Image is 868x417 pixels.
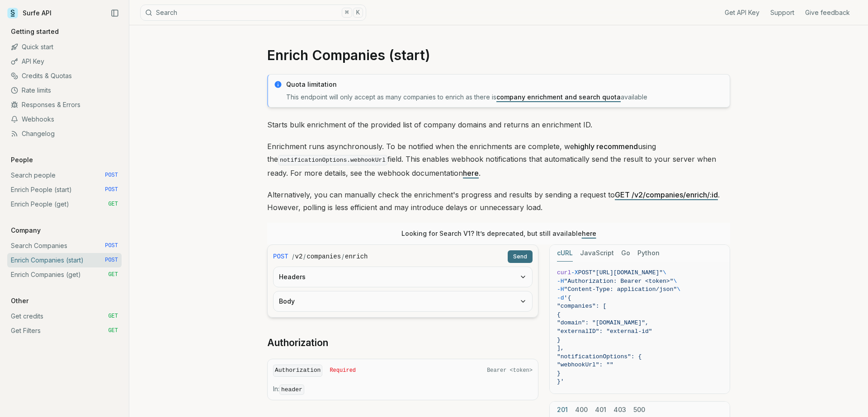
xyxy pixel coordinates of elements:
[673,278,677,285] span: \
[279,384,304,395] code: header
[592,269,663,276] span: "[URL][DOMAIN_NAME]"
[557,370,561,377] span: }
[292,252,294,261] span: /
[557,345,564,351] span: ],
[663,269,666,276] span: \
[621,245,630,262] button: Go
[7,168,122,183] a: Search people POST
[7,155,37,164] p: People
[557,269,571,276] span: curl
[725,8,759,17] a: Get API Key
[303,252,306,261] span: /
[105,186,118,193] span: POST
[7,27,62,36] p: Getting started
[273,252,288,261] span: POST
[463,169,479,178] a: here
[557,328,652,335] span: "externalID": "external-id"
[7,309,122,323] a: Get credits GET
[286,80,724,89] p: Quota limitation
[307,252,341,261] code: companies
[564,295,571,301] span: '{
[7,267,122,282] a: Enrich Companies (get) GET
[496,93,621,101] a: company enrichment and search quota
[108,201,118,208] span: GET
[557,286,564,293] span: -H
[273,365,322,377] code: Authorization
[7,127,122,141] a: Changelog
[267,47,730,63] h1: Enrich Companies (start)
[508,250,533,263] button: Send
[330,367,356,374] span: Required
[267,118,730,131] p: Starts bulk enrichment of the provided list of company domains and returns an enrichment ID.
[557,303,606,309] span: "companies": [
[140,5,366,21] button: Search⌘K
[7,296,32,305] p: Other
[108,313,118,320] span: GET
[7,98,122,112] a: Responses & Errors
[342,252,344,261] span: /
[108,271,118,278] span: GET
[770,8,794,17] a: Support
[557,245,573,262] button: cURL
[7,40,122,54] a: Quick start
[557,378,564,385] span: }'
[295,252,303,261] code: v2
[564,278,674,285] span: "Authorization: Bearer <token>"
[677,286,680,293] span: \
[7,239,122,253] a: Search Companies POST
[353,8,363,18] kbd: K
[615,190,718,199] a: GET /v2/companies/enrich/:id
[105,242,118,249] span: POST
[637,245,660,262] button: Python
[267,337,328,349] a: Authorization
[274,291,532,311] button: Body
[7,112,122,127] a: Webhooks
[342,8,352,18] kbd: ⌘
[108,6,122,20] button: Collapse Sidebar
[7,226,44,235] p: Company
[557,353,642,360] span: "notificationOptions": {
[557,337,561,343] span: }
[571,269,578,276] span: -X
[805,8,850,17] a: Give feedback
[108,327,118,334] span: GET
[105,172,118,179] span: POST
[578,269,592,276] span: POST
[273,384,533,394] p: In:
[274,267,532,287] button: Headers
[267,140,730,179] p: Enrichment runs asynchronously. To be notified when the enrichments are complete, we using the fi...
[574,142,638,151] strong: highly recommend
[7,83,122,98] a: Rate limits
[7,69,122,83] a: Credits & Quotas
[7,183,122,197] a: Enrich People (start) POST
[582,230,596,237] a: here
[7,253,122,267] a: Enrich Companies (start) POST
[487,367,533,374] span: Bearer <token>
[401,229,596,238] p: Looking for Search V1? It’s deprecated, but still available
[267,188,730,214] p: Alternatively, you can manually check the enrichment's progress and results by sending a request ...
[557,295,564,301] span: -d
[7,197,122,211] a: Enrich People (get) GET
[564,286,677,293] span: "Content-Type: application/json"
[105,257,118,264] span: POST
[557,311,561,318] span: {
[7,6,52,20] a: Surfe API
[278,155,387,165] code: notificationOptions.webhookUrl
[557,319,649,326] span: "domain": "[DOMAIN_NAME]",
[557,361,613,368] span: "webhookUrl": ""
[7,323,122,338] a: Get Filters GET
[286,93,724,102] p: This endpoint will only accept as many companies to enrich as there is available
[557,278,564,285] span: -H
[580,245,614,262] button: JavaScript
[7,54,122,69] a: API Key
[345,252,368,261] code: enrich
